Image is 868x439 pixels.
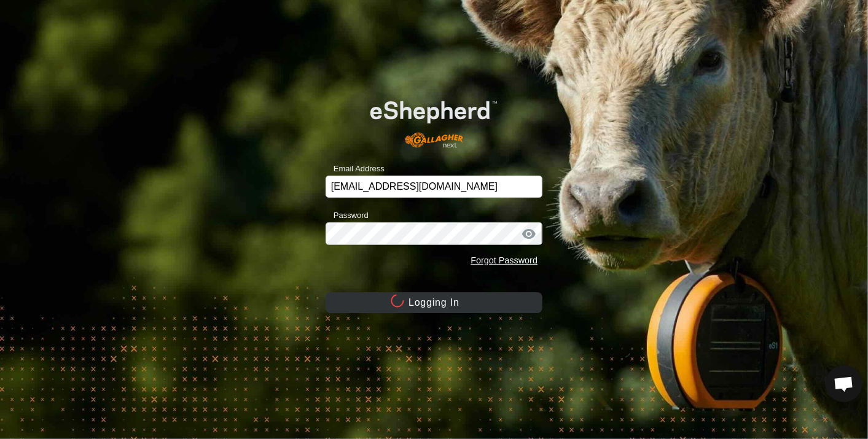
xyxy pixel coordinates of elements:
div: Open chat [826,365,862,402]
img: E-shepherd Logo [347,83,521,157]
button: Logging In [326,292,542,313]
label: Email Address [326,163,385,175]
label: Password [326,209,369,222]
a: Forgot Password [471,255,538,265]
input: Email Address [326,176,542,198]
